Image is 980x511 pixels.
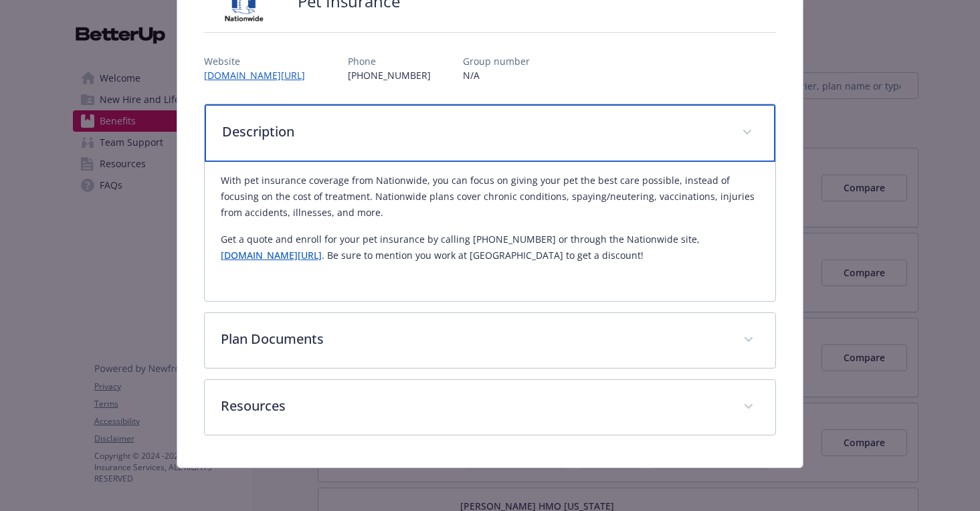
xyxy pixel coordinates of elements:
p: Plan Documents [221,329,728,349]
p: Resources [221,396,728,416]
a: [DOMAIN_NAME][URL] [221,249,322,262]
p: [PHONE_NUMBER] [348,68,431,82]
p: Group number [463,54,530,68]
p: Get a quote and enroll for your pet insurance by calling [PHONE_NUMBER] or through the Nationwide... [221,231,760,264]
p: Description [222,122,726,142]
p: Website [204,54,316,68]
div: Description [205,162,776,301]
p: With pet insurance coverage from Nationwide, you can focus on giving your pet the best care possi... [221,173,760,221]
div: Description [205,104,776,162]
p: N/A [463,68,530,82]
div: Plan Documents [205,313,776,368]
a: [DOMAIN_NAME][URL] [204,69,316,82]
p: Phone [348,54,431,68]
div: Resources [205,380,776,435]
